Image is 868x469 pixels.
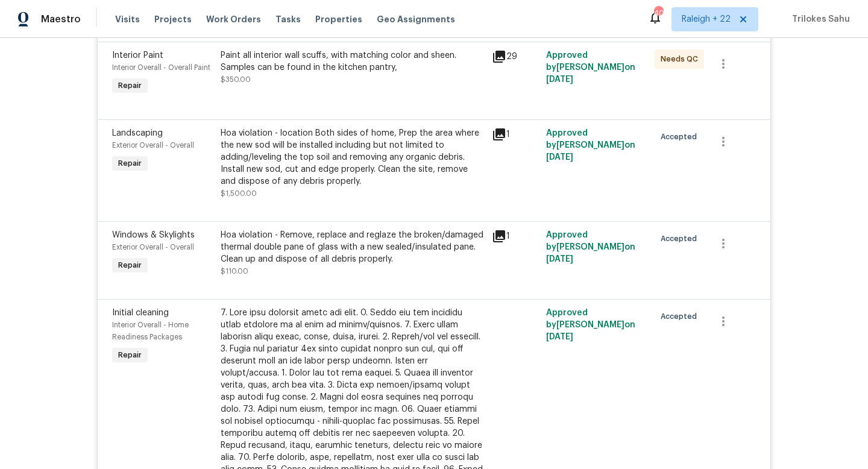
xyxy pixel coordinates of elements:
[112,51,163,60] span: Interior Paint
[654,7,662,19] div: 409
[661,233,702,245] span: Accepted
[221,127,485,187] div: Hoa violation - location Both sides of home, Prep the area where the new sod will be installed in...
[546,255,573,263] span: [DATE]
[112,64,210,71] span: Interior Overall - Overall Paint
[112,129,163,137] span: Landscaping
[154,13,192,25] span: Projects
[112,321,189,341] span: Interior Overall - Home Readiness Packages
[546,333,573,341] span: [DATE]
[206,13,261,25] span: Work Orders
[112,231,195,239] span: Windows & Skylights
[492,229,539,244] div: 1
[546,153,573,162] span: [DATE]
[315,13,362,25] span: Properties
[221,190,257,197] span: $1,500.00
[546,75,573,84] span: [DATE]
[113,349,146,361] span: Repair
[682,13,731,25] span: Raleigh + 22
[661,310,702,323] span: Accepted
[221,76,251,83] span: $350.00
[112,142,194,149] span: Exterior Overall - Overall
[221,49,485,74] div: Paint all interior wall scuffs, with matching color and sheen. Samples can be found in the kitche...
[492,127,539,142] div: 1
[112,244,194,251] span: Exterior Overall - Overall
[661,53,703,65] span: Needs QC
[546,309,635,341] span: Approved by [PERSON_NAME] on
[115,13,140,25] span: Visits
[221,268,248,275] span: $110.00
[113,80,146,92] span: Repair
[377,13,455,25] span: Geo Assignments
[275,15,301,24] span: Tasks
[492,49,539,64] div: 29
[113,259,146,271] span: Repair
[41,13,81,25] span: Maestro
[546,231,635,263] span: Approved by [PERSON_NAME] on
[546,51,635,84] span: Approved by [PERSON_NAME] on
[661,131,702,143] span: Accepted
[221,229,485,265] div: Hoa violation - Remove, replace and reglaze the broken/damaged thermal double pane of glass with ...
[112,309,169,317] span: Initial cleaning
[546,129,635,162] span: Approved by [PERSON_NAME] on
[113,157,146,169] span: Repair
[787,13,850,25] span: Trilokes Sahu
